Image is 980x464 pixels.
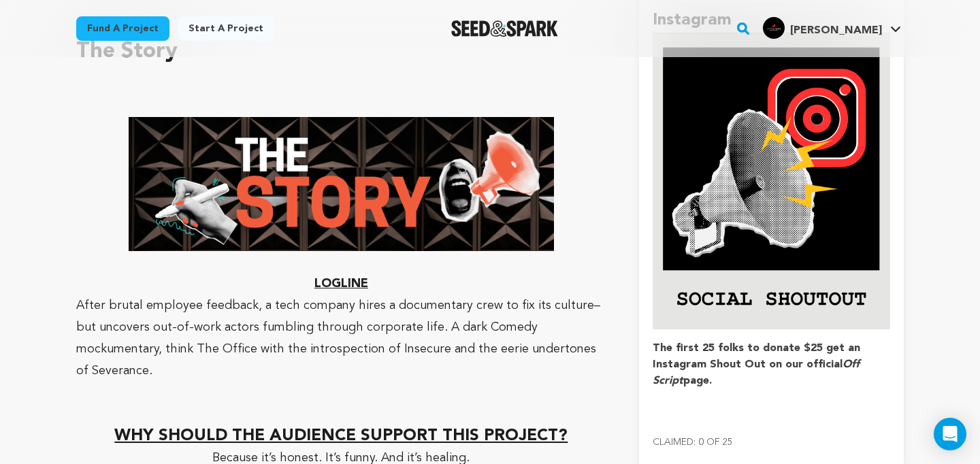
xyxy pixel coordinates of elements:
h4: The first 25 folks to donate $25 get an Instagram Shout Out on our official page. [653,340,890,389]
em: Off Script [653,359,860,386]
a: Fund a project [76,16,169,41]
span: [PERSON_NAME] [790,25,882,36]
a: Start a project [178,16,274,41]
span: Hannah S.'s Profile [760,14,904,43]
p: Claimed: 0 of 25 [653,433,890,452]
a: Hannah S.'s Profile [760,14,904,39]
div: Open Intercom Messenger [934,418,966,450]
img: e867e79161ce12fb.png [763,17,785,39]
a: Seed&Spark Homepage [451,20,558,37]
img: Seed&Spark Logo Dark Mode [451,20,558,37]
div: Hannah S.'s Profile [763,17,882,39]
u: WHY SHOULD THE AUDIENCE SUPPORT THIS PROJECT? [114,428,568,444]
span: After brutal employee feedback, a tech company hires a documentary crew to fix its culture–but un... [76,299,600,377]
span: Because it’s honest. It’s funny. And it’s healing. [212,452,470,464]
u: LOGLINE [314,278,368,290]
img: 1755641172-Screenshot%202025-08-19%20at%206.05.10%E2%80%AFPM.png [129,117,554,252]
img: incentive [653,33,890,330]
